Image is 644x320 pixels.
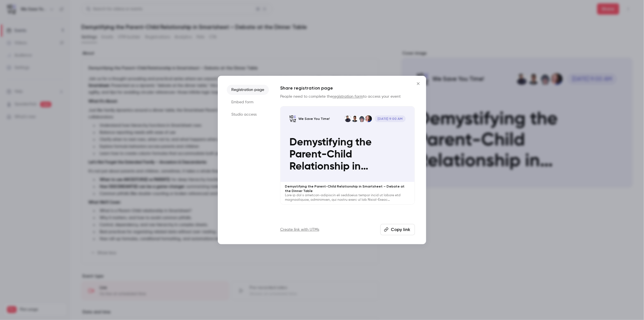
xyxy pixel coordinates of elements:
p: Demystifying the Parent-Child Relationship in Smartsheet – Debate at the Dinner Table [289,136,406,173]
button: Copy link [380,224,415,235]
img: Jennifer Jones [365,115,372,122]
a: registration form [333,95,363,99]
p: People need to complete the to access your event [280,94,415,99]
button: Close [413,78,424,89]
a: Create link with UTMs [280,227,319,232]
img: Dustin Wise [345,115,351,122]
a: Demystifying the Parent-Child Relationship in Smartsheet – Debate at the Dinner Table We Save You... [280,106,415,205]
li: Embed form [227,97,269,107]
span: [DATE] 9:00 AM [375,115,406,122]
img: Demystifying the Parent-Child Relationship in Smartsheet – Debate at the Dinner Table [289,115,296,122]
h1: Share registration page [280,85,415,92]
li: Registration page [227,85,269,95]
li: Studio access [227,109,269,120]
p: Demystifying the Parent-Child Relationship in Smartsheet – Debate at the Dinner Table [285,184,410,193]
p: We Save You Time! [298,116,330,121]
img: Dansong Wang [358,115,365,122]
img: Ayelet Weiner [351,115,358,122]
p: Lore ip dol s ametcon-adipiscin eli seddoeius tempor incid ut labore etd magnaaliquae, adminimven... [285,193,410,202]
